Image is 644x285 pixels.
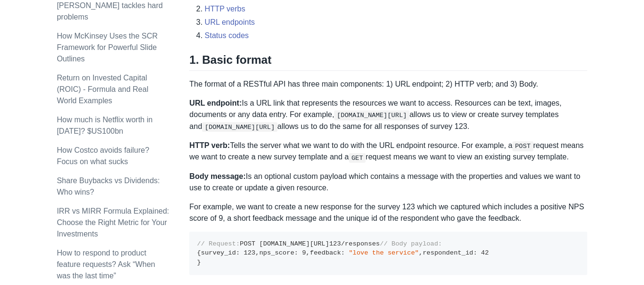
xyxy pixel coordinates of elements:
code: POST [512,141,533,151]
strong: Body message: [189,172,245,180]
span: "love the service" [349,249,419,256]
span: , [306,249,310,256]
code: [DOMAIN_NAME][URL] [334,110,409,120]
span: : [341,249,345,256]
span: , [419,249,422,256]
h2: 1. Basic format [189,53,587,71]
code: [DOMAIN_NAME][URL] [202,122,277,132]
a: Return on Invested Capital (ROIC) - Formula and Real World Examples [57,74,148,105]
a: HTTP verbs [204,5,245,13]
p: Is a URL link that represents the resources we want to access. Resources can be text, images, doc... [189,98,587,132]
a: How McKinsey Uses the SCR Framework for Powerful Slide Outlines [57,32,158,63]
span: { [197,249,201,256]
p: Tells the server what we want to do with the URL endpoint resource. For example, a request means ... [189,140,587,163]
p: Is an optional custom payload which contains a message with the properties and values we want to ... [189,171,587,194]
span: 9 [302,249,306,256]
a: URL endpoints [204,18,255,26]
a: IRR vs MIRR Formula Explained: Choose the Right Metric for Your Investments [57,207,169,238]
span: : [473,249,477,256]
p: The format of a RESTful API has three main components: 1) URL endpoint; 2) HTTP verb; and 3) Body. [189,79,587,90]
span: 123 [244,249,255,256]
span: // Request: [197,240,240,247]
code: GET [349,153,366,163]
span: } [197,259,201,266]
span: 123 [329,240,341,247]
span: : [236,249,240,256]
a: How to respond to product feature requests? Ask “When was the last time” [57,249,155,280]
p: For example, we want to create a new response for the survey 123 which we captured which includes... [189,201,587,224]
span: : [294,249,298,256]
a: How much is Netflix worth in [DATE]? $US100bn [57,116,153,135]
a: How Costco avoids failure? Focus on what sucks [57,146,149,166]
strong: HTTP verb: [189,141,230,149]
span: 42 [481,249,489,256]
a: Share Buybacks vs Dividends: Who wins? [57,177,160,196]
span: , [256,249,259,256]
code: POST [DOMAIN_NAME][URL] /responses survey_id nps_score feedback respondent_id [197,240,489,266]
a: Status codes [204,31,249,39]
strong: URL endpoint: [189,99,242,107]
span: // Body payload: [380,240,442,247]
